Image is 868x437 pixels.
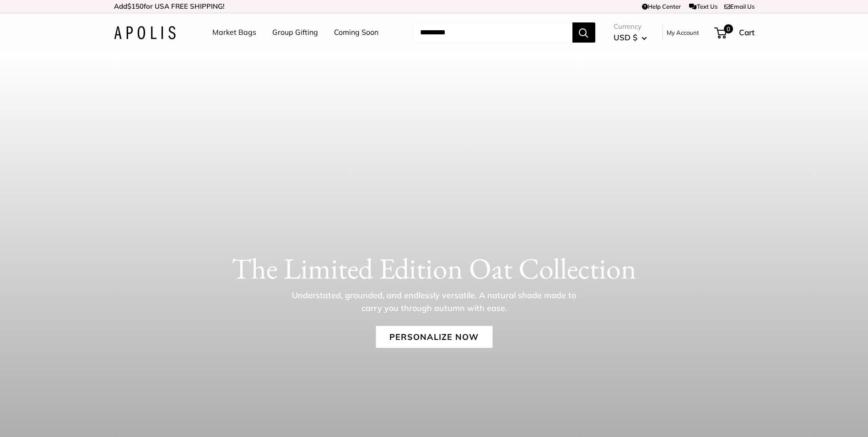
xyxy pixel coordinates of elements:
[114,251,755,286] h1: The Limited Edition Oat Collection
[724,3,755,10] a: Email Us
[286,289,583,315] p: Understated, grounded, and endlessly versatile. A natural shade made to carry you through autumn ...
[667,27,699,38] a: My Account
[723,24,733,33] span: 0
[334,26,378,39] a: Coming Soon
[212,26,256,39] a: Market Bags
[715,25,755,40] a: 0 Cart
[642,3,681,10] a: Help Center
[739,27,755,37] span: Cart
[127,2,144,11] span: $150
[572,22,595,43] button: Search
[614,30,647,45] button: USD $
[413,22,572,43] input: Search...
[376,326,492,348] a: Personalize Now
[614,33,637,42] span: USD $
[272,26,318,39] a: Group Gifting
[114,26,176,39] img: Apolis
[689,3,717,10] a: Text Us
[614,20,647,33] span: Currency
